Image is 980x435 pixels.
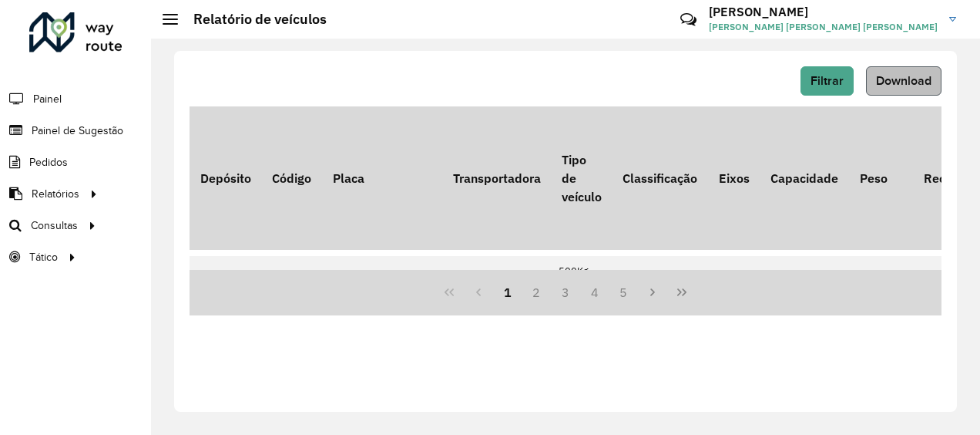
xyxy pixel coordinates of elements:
[551,256,612,301] td: 500Kg - 70CX
[709,5,938,19] h3: [PERSON_NAME]
[261,106,321,250] th: Código
[32,186,79,202] span: Relatórios
[551,106,612,250] th: Tipo de veículo
[800,66,854,96] button: Filtrar
[33,91,62,107] span: Painel
[638,278,667,307] button: Next Page
[551,278,580,307] button: 3
[609,278,639,307] button: 5
[442,106,551,250] th: Transportadora
[190,256,261,301] td: CDD Ilheus
[442,256,551,301] td: Zumpy
[667,278,696,307] button: Last Page
[190,106,261,250] th: Depósito
[709,20,938,34] span: [PERSON_NAME] [PERSON_NAME] [PERSON_NAME]
[849,256,913,301] td: 500,00
[760,256,848,301] td: 70
[178,11,327,28] h2: Relatório de veículos
[29,249,58,265] span: Tático
[31,217,78,234] span: Consultas
[811,74,844,87] span: Filtrar
[612,256,708,301] td: Sem classificação
[322,106,442,250] th: Placa
[708,106,760,250] th: Eixos
[876,74,931,87] span: Download
[760,106,848,250] th: Capacidade
[322,256,442,301] td: CRW3I04
[29,154,68,170] span: Pedidos
[580,278,609,307] button: 4
[849,106,913,250] th: Peso
[672,3,705,36] a: Contato Rápido
[32,123,123,139] span: Painel de Sugestão
[612,106,708,250] th: Classificação
[866,66,941,96] button: Download
[522,278,551,307] button: 2
[493,278,522,307] button: 1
